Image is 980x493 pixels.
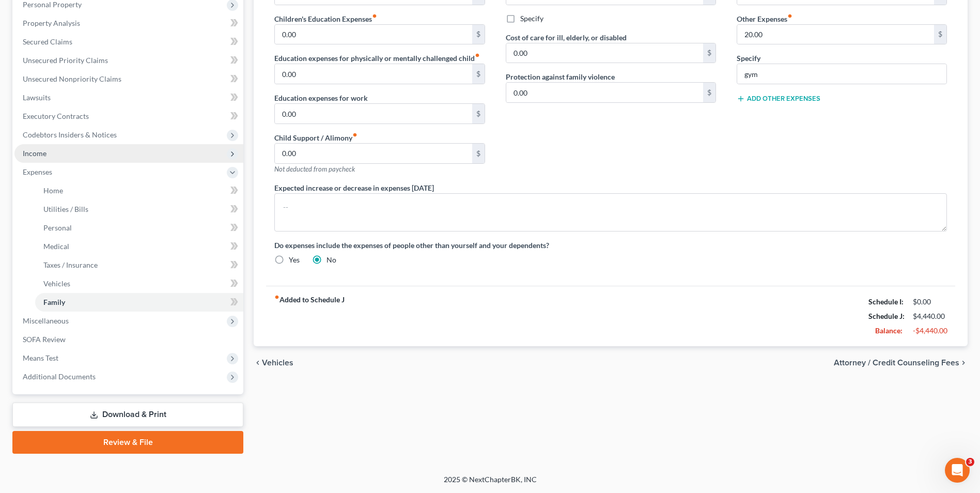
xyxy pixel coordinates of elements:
[834,359,968,367] button: Attorney / Credit Counseling Fees chevron_right
[868,312,905,320] strong: Schedule J:
[275,144,472,163] input: --
[43,298,65,306] span: Family
[703,43,715,63] div: $
[23,93,51,102] span: Lawsuits
[23,37,72,46] span: Secured Claims
[14,330,243,349] a: SOFA Review
[274,13,377,24] label: Children's Education Expenses
[23,74,121,83] span: Unsecured Nonpriority Claims
[913,297,947,307] div: $0.00
[274,93,368,103] label: Education expenses for work
[274,132,357,143] label: Child Support / Alimony
[23,112,89,120] span: Executory Contracts
[274,53,480,64] label: Education expenses for physically or mentally challenged child
[23,130,117,139] span: Codebtors Insiders & Notices
[12,431,243,454] a: Review & File
[35,256,243,274] a: Taxes / Insurance
[274,240,947,251] label: Do expenses include the expenses of people other than yourself and your dependents?
[35,181,243,200] a: Home
[703,83,715,102] div: $
[274,295,279,300] i: fiber_manual_record
[506,71,615,82] label: Protection against family violence
[23,56,108,65] span: Unsecured Priority Claims
[43,260,98,269] span: Taxes / Insurance
[472,104,485,124] div: $
[787,13,792,19] i: fiber_manual_record
[913,311,947,321] div: $4,440.00
[254,359,293,367] button: chevron_left Vehicles
[275,25,472,44] input: --
[35,293,243,312] a: Family
[934,25,946,44] div: $
[14,33,243,51] a: Secured Claims
[14,70,243,88] a: Unsecured Nonpriority Claims
[14,51,243,70] a: Unsecured Priority Claims
[275,104,472,124] input: --
[35,219,243,237] a: Personal
[23,149,46,158] span: Income
[12,403,243,427] a: Download & Print
[275,64,472,84] input: --
[35,237,243,256] a: Medical
[875,326,903,335] strong: Balance:
[472,25,485,44] div: $
[14,14,243,33] a: Property Analysis
[737,53,760,64] label: Specify
[23,167,52,176] span: Expenses
[23,335,66,344] span: SOFA Review
[14,107,243,126] a: Executory Contracts
[737,64,946,84] input: Specify...
[352,132,357,137] i: fiber_manual_record
[35,274,243,293] a: Vehicles
[737,95,820,103] button: Add Other Expenses
[737,13,792,24] label: Other Expenses
[254,359,262,367] i: chevron_left
[737,25,934,44] input: --
[506,83,703,102] input: --
[472,64,485,84] div: $
[289,255,300,265] label: Yes
[506,32,627,43] label: Cost of care for ill, elderly, or disabled
[35,200,243,219] a: Utilities / Bills
[43,242,69,251] span: Medical
[23,19,80,27] span: Property Analysis
[274,295,345,338] strong: Added to Schedule J
[43,186,63,195] span: Home
[472,144,485,163] div: $
[326,255,336,265] label: No
[372,13,377,19] i: fiber_manual_record
[945,458,970,483] iframe: Intercom live chat
[959,359,968,367] i: chevron_right
[834,359,959,367] span: Attorney / Credit Counseling Fees
[196,474,785,493] div: 2025 © NextChapterBK, INC
[274,182,434,193] label: Expected increase or decrease in expenses [DATE]
[43,205,88,213] span: Utilities / Bills
[23,316,69,325] span: Miscellaneous
[868,297,904,306] strong: Schedule I:
[43,279,70,288] span: Vehicles
[475,53,480,58] i: fiber_manual_record
[274,165,355,173] span: Not deducted from paycheck
[14,88,243,107] a: Lawsuits
[23,353,58,362] span: Means Test
[966,458,974,466] span: 3
[506,43,703,63] input: --
[262,359,293,367] span: Vehicles
[913,326,947,336] div: -$4,440.00
[43,223,72,232] span: Personal
[520,13,543,24] label: Specify
[23,372,96,381] span: Additional Documents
